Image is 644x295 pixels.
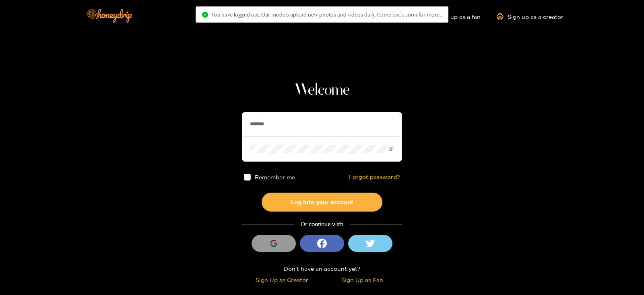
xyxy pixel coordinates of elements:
div: Sign Up as Fan [324,275,400,285]
a: Forgot password? [349,174,400,181]
span: Remember me [255,174,295,180]
span: eye-invisible [388,146,394,152]
span: check-circle [202,12,208,18]
div: Sign Up as Creator [244,275,320,285]
h1: Welcome [242,81,402,100]
div: Don't have an account yet? [242,264,402,273]
div: Or continue with [242,220,402,229]
button: Log into your account [262,193,382,212]
a: Sign up as a creator [497,13,563,20]
span: You have logged out. Our models upload new photos and videos daily. Come back soon for more.. [211,11,442,18]
a: Sign up as a fan [425,13,481,20]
